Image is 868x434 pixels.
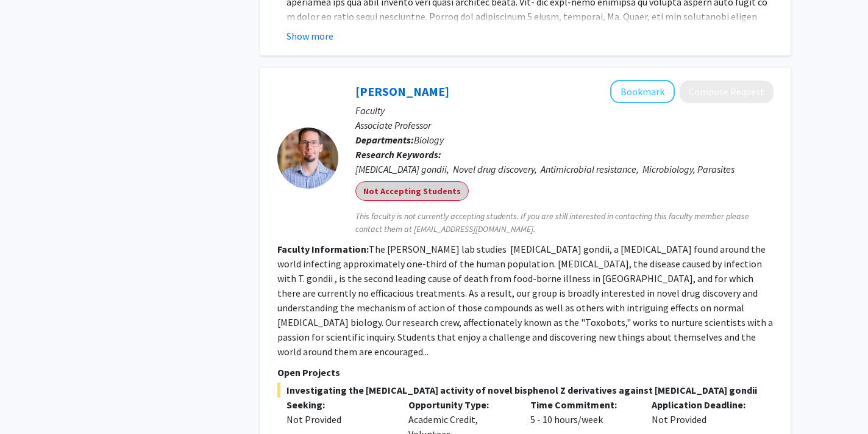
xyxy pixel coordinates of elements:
iframe: Chat [9,379,52,425]
button: Compose Request to Robert Charvat [680,81,774,103]
p: Seeking: [286,397,390,412]
span: Investigating the [MEDICAL_DATA] activity of novel bisphenol Z derivatives against [MEDICAL_DATA]... [277,383,774,397]
b: Departments: [355,134,414,146]
span: This faculty is not currently accepting students. If you are still interested in contacting this ... [355,210,774,236]
p: Time Commitment: [530,397,634,412]
p: Faculty [355,103,774,118]
div: Not Provided [286,412,390,427]
span: Biology [414,134,444,146]
p: Associate Professor [355,118,774,132]
button: Add Robert Charvat to Bookmarks [610,80,675,103]
p: Application Deadline: [652,397,755,412]
b: Research Keywords: [355,148,441,161]
p: Open Projects [277,365,774,380]
fg-read-more: The [PERSON_NAME] lab studies [MEDICAL_DATA] gondii, a [MEDICAL_DATA] found around the world infe... [277,243,773,358]
div: [MEDICAL_DATA] gondii, Novel drug discovery, Antimicrobial resistance, Microbiology, Parasites [355,162,774,176]
b: Faculty Information: [277,243,369,255]
a: [PERSON_NAME] [355,84,449,99]
p: Opportunity Type: [408,397,512,412]
button: Show more [286,29,333,43]
mat-chip: Not Accepting Students [355,181,469,201]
